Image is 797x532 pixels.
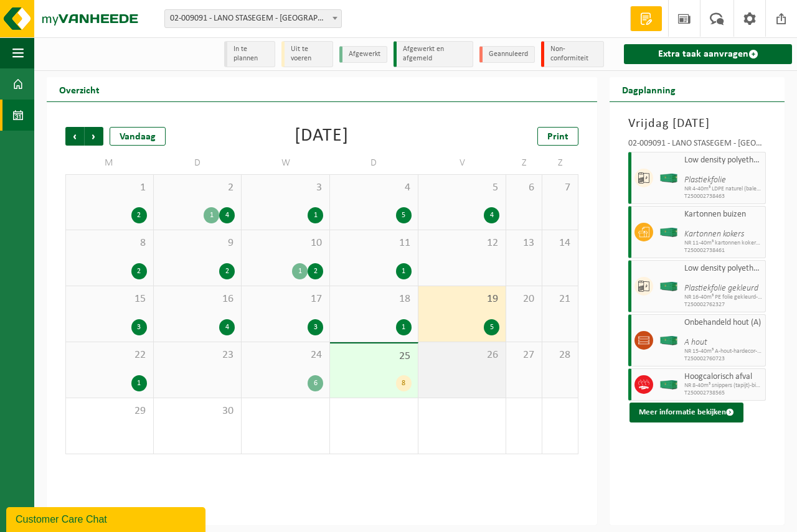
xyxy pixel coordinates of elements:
span: 28 [549,348,572,362]
a: Extra taak aanvragen [624,44,792,64]
li: Geannuleerd [479,46,535,63]
li: Afgewerkt [339,46,387,63]
span: 4 [336,181,412,195]
td: V [418,152,507,174]
i: Plastiekfolie [684,175,726,185]
div: 5 [396,207,412,223]
span: 29 [72,404,147,418]
div: 3 [308,319,323,335]
span: 25 [336,350,412,363]
span: 14 [549,236,572,250]
td: D [330,152,418,174]
img: HK-XC-40-GN-00 [659,174,678,183]
span: T250002762327 [684,301,762,309]
img: HK-XC-40-GN-00 [659,282,678,291]
span: 6 [512,181,535,195]
span: 3 [248,181,323,195]
span: NR 16-40m³ PE folie gekleurd-poort 307 [684,294,762,301]
span: 9 [160,236,235,250]
h2: Overzicht [47,77,112,101]
div: 6 [308,375,323,391]
span: T250002760723 [684,355,762,363]
span: Onbehandeld hout (A) [684,318,762,328]
div: 4 [219,207,235,223]
span: Print [547,132,568,142]
span: 13 [512,236,535,250]
div: 3 [131,319,147,335]
li: Non-conformiteit [541,41,604,67]
i: A hout [684,338,707,347]
div: 1 [308,207,323,223]
span: 2 [160,181,235,195]
span: Low density polyethyleen (LDPE) folie, los, naturel/gekleurd (80/20) [684,264,762,274]
span: 27 [512,348,535,362]
iframe: chat widget [6,505,208,532]
span: 21 [549,292,572,306]
div: 1 [396,319,412,335]
div: 2 [219,263,235,279]
div: 5 [484,319,499,335]
span: 24 [248,348,323,362]
td: D [154,152,242,174]
div: 1 [204,207,219,223]
span: 17 [248,292,323,306]
span: T250002738463 [684,193,762,200]
span: 5 [425,181,500,195]
a: Print [537,127,578,146]
span: 8 [72,236,147,250]
span: NR 8-40m³ snippers (tapijt)-binnen-recyclage-VAF [684,382,762,390]
span: 15 [72,292,147,306]
td: Z [506,152,542,174]
span: 11 [336,236,412,250]
span: Kartonnen buizen [684,210,762,220]
span: NR 4-40m³ LDPE naturel (balen)-poort 400 A [684,185,762,193]
td: Z [542,152,578,174]
span: 22 [72,348,147,362]
span: 1 [72,181,147,195]
td: M [65,152,154,174]
span: NR 11-40m³ kartonnen kokers-poort 202 [684,240,762,247]
span: 30 [160,404,235,418]
span: NR 15-40m³ A-hout-hardecor-poort 306 [684,348,762,355]
div: 4 [484,207,499,223]
span: 02-009091 - LANO STASEGEM - HARELBEKE [164,9,342,28]
li: Uit te voeren [281,41,333,67]
div: 1 [131,375,147,391]
div: Vandaag [110,127,166,146]
span: 26 [425,348,500,362]
span: T250002738565 [684,390,762,397]
div: [DATE] [295,127,349,146]
div: 2 [131,207,147,223]
span: Volgende [85,127,103,146]
span: 20 [512,292,535,306]
span: Vorige [65,127,84,146]
li: Afgewerkt en afgemeld [394,41,473,67]
td: W [242,152,330,174]
span: 7 [549,181,572,195]
span: Low density polyethyleen (LDPE) folie, los, naturel [684,156,762,166]
img: HK-XC-40-GN-00 [659,336,678,345]
button: Meer informatie bekijken [630,403,743,422]
div: 4 [219,319,235,335]
span: 16 [160,292,235,306]
li: In te plannen [224,41,276,67]
span: 10 [248,236,323,250]
div: 1 [292,263,308,279]
span: 18 [336,292,412,306]
span: 23 [160,348,235,362]
div: 2 [131,263,147,279]
i: Kartonnen kokers [684,230,744,239]
span: T250002738461 [684,247,762,254]
div: 1 [396,263,412,279]
h3: Vrijdag [DATE] [628,114,766,133]
span: 02-009091 - LANO STASEGEM - HARELBEKE [165,10,341,27]
i: Plastiekfolie gekleurd [684,284,758,293]
div: 2 [308,263,323,279]
span: Hoogcalorisch afval [684,372,762,382]
img: HK-XC-40-GN-00 [659,380,678,390]
h2: Dagplanning [610,77,688,101]
span: 12 [425,236,500,250]
div: 8 [396,375,412,391]
img: HK-XC-40-GN-00 [659,228,678,237]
